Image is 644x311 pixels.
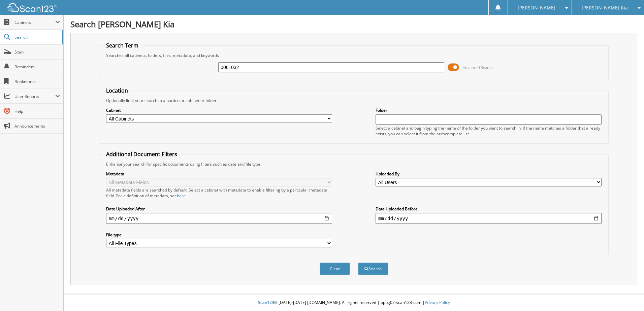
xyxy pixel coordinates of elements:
div: Enhance your search for specific documents using filters such as date and file type. [103,161,605,167]
button: Clear [320,263,350,275]
span: Announcements [14,123,60,129]
span: Cabinets [14,20,55,25]
div: Optionally limit your search to a particular cabinet or folder [103,98,605,103]
input: start [106,213,332,224]
label: Uploaded By [376,171,602,177]
label: Cabinet [106,107,332,113]
label: Folder [376,107,602,113]
a: Privacy Policy [425,300,450,305]
span: Advanced Search [463,65,493,70]
label: Metadata [106,171,332,177]
label: File type [106,232,332,238]
span: User Reports [14,94,55,99]
legend: Search Term [103,42,142,49]
div: Searches all cabinets, folders, files, metadata, and keywords [103,53,605,58]
h1: Search [PERSON_NAME] Kia [70,19,637,30]
span: Scan123 [258,300,274,305]
iframe: Chat Widget [610,279,644,311]
legend: Location [103,87,131,94]
label: Date Uploaded After [106,206,332,212]
div: All metadata fields are searched by default. Select a cabinet with metadata to enable filtering b... [106,187,332,199]
span: Help [14,108,60,114]
span: Bookmarks [14,79,60,84]
span: Scan [14,49,60,55]
a: here [177,193,186,199]
span: [PERSON_NAME] Kia [582,6,628,10]
div: Select a cabinet and begin typing the name of the folder you want to search in. If the name match... [376,125,602,137]
span: Search [14,34,59,40]
label: Date Uploaded Before [376,206,602,212]
button: Search [358,263,388,275]
input: end [376,213,602,224]
span: Reminders [14,64,60,70]
img: scan123-logo-white.svg [7,3,57,12]
div: © [DATE]-[DATE] [DOMAIN_NAME]. All rights reserved | appg02-scan123-com | [64,295,644,311]
legend: Additional Document Filters [103,150,181,158]
span: [PERSON_NAME] [518,6,555,10]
